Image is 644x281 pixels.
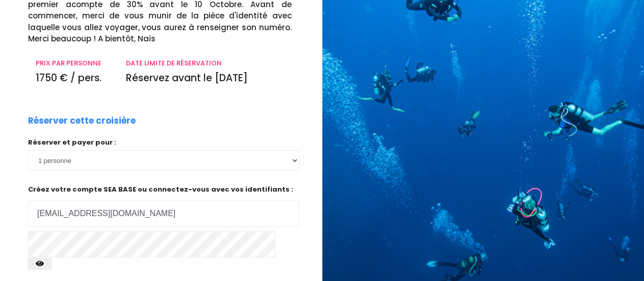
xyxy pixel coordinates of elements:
p: 1750 € / pers. [36,71,111,86]
input: Adresse email [28,200,299,227]
p: Réserver et payer pour : [28,137,299,148]
p: Réservez avant le [DATE] [126,71,291,86]
p: DATE LIMITE DE RÉSERVATION [126,58,291,68]
p: Créez votre compte SEA BASE ou connectez-vous avec vos identifiants : [28,184,299,227]
p: Réserver cette croisière [28,114,136,128]
p: PRIX PAR PERSONNE [36,58,111,68]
